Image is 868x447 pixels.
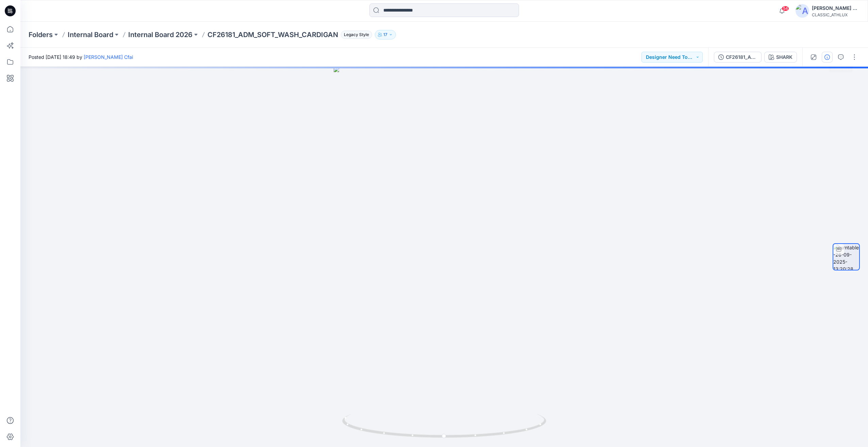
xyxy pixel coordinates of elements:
p: 17 [383,31,387,38]
span: Posted [DATE] 18:49 by [29,53,133,61]
a: Internal Board [68,30,113,39]
button: CF26181_ADM_SOFT_WASH_CARDIGAN [714,52,762,63]
button: Details [822,52,833,63]
div: SHARK [776,53,792,61]
span: Legacy Style [341,31,372,39]
span: 54 [782,6,789,11]
p: CF26181_ADM_SOFT_WASH_CARDIGAN [207,30,338,39]
div: CLASSIC_ATHLUX [812,12,859,17]
a: Folders [29,30,53,39]
div: [PERSON_NAME] Cfai [812,4,859,12]
img: avatar [796,4,809,18]
div: CF26181_ADM_SOFT_WASH_CARDIGAN [726,53,757,61]
button: 17 [375,30,396,39]
button: Legacy Style [338,30,372,39]
a: [PERSON_NAME] Cfai [84,54,133,60]
a: Internal Board 2026 [128,30,193,39]
img: turntable-26-09-2025-13:20:28 [833,244,859,270]
button: SHARK [764,52,797,63]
